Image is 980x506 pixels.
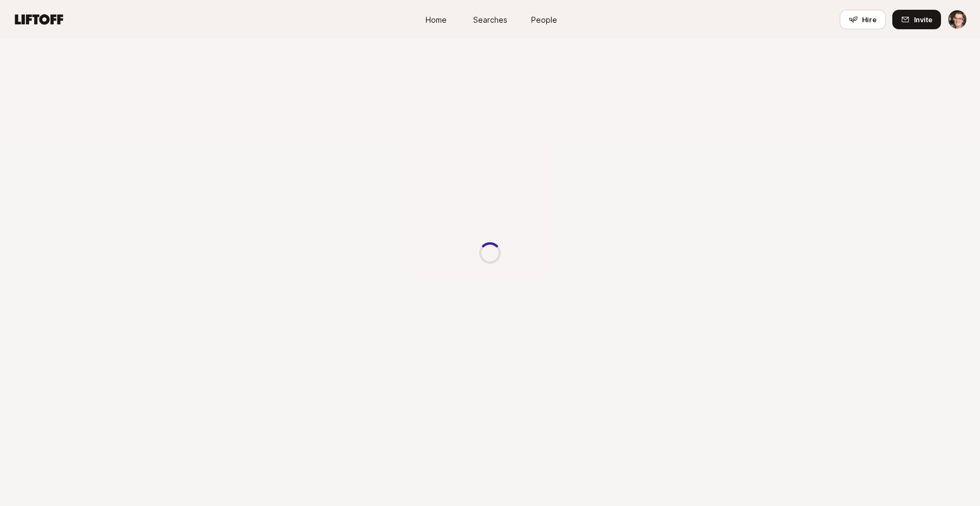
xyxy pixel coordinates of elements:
a: Home [409,10,463,30]
span: Searches [473,14,507,25]
span: Invite [914,14,932,25]
span: Home [426,14,447,25]
button: Hire [840,10,886,29]
a: Searches [463,10,517,30]
span: Hire [862,14,877,25]
button: Invite [892,10,941,29]
button: Eric Smith [948,10,967,29]
img: Eric Smith [948,10,966,29]
a: People [517,10,571,30]
span: People [531,14,557,25]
